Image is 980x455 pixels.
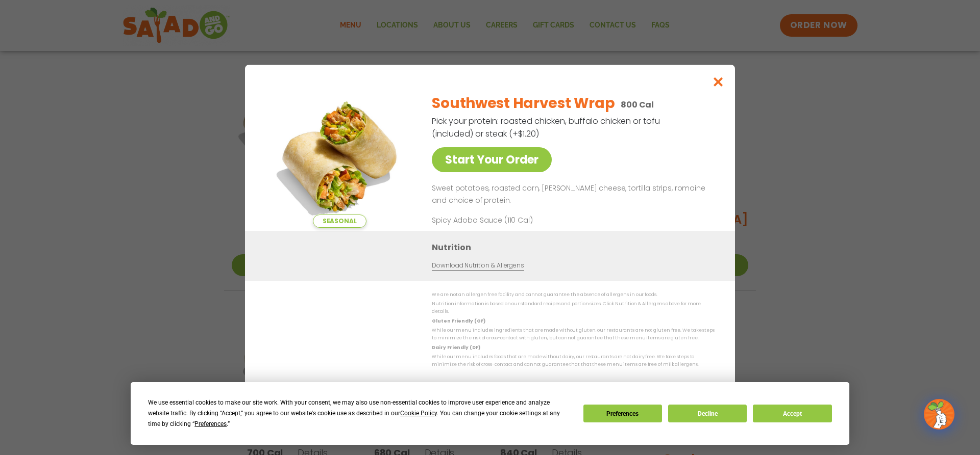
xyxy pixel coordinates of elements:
h2: Southwest Harvest Wrap [432,93,615,114]
h3: Nutrition [432,240,720,253]
p: While our menu includes foods that are made without dairy, our restaurants are not dairy free. We... [432,353,715,369]
span: Cookie Policy [400,410,437,417]
span: Seasonal [313,215,366,228]
img: wpChatIcon [925,400,953,429]
p: Sweet potatoes, roasted corn, [PERSON_NAME] cheese, tortilla strips, romaine and choice of protein. [432,182,710,207]
span: Preferences [194,420,227,427]
p: Nutrition information is based on our standard recipes and portion sizes. Click Nutrition & Aller... [432,300,715,316]
button: Preferences [583,405,662,422]
button: Accept [753,405,831,422]
a: Download Nutrition & Allergens [432,260,524,270]
p: While our menu includes ingredients that are made without gluten, our restaurants are not gluten ... [432,327,715,342]
strong: Gluten Friendly (GF) [432,317,485,324]
img: Featured product photo for Southwest Harvest Wrap [268,85,411,228]
button: Close modal [702,65,735,99]
div: We use essential cookies to make our site work. With your consent, we may also use non-essential ... [148,397,571,430]
p: Pick your protein: roasted chicken, buffalo chicken or tofu (included) or steak (+$1.20) [432,115,661,140]
div: Cookie Consent Prompt [131,382,849,445]
p: We are not an allergen free facility and cannot guarantee the absence of allergens in our foods. [432,291,715,299]
strong: Dairy Friendly (DF) [432,344,480,350]
p: 800 Cal [621,98,654,111]
a: Start Your Order [432,147,552,172]
button: Decline [668,405,747,422]
p: Spicy Adobo Sauce (110 Cal) [432,215,621,225]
